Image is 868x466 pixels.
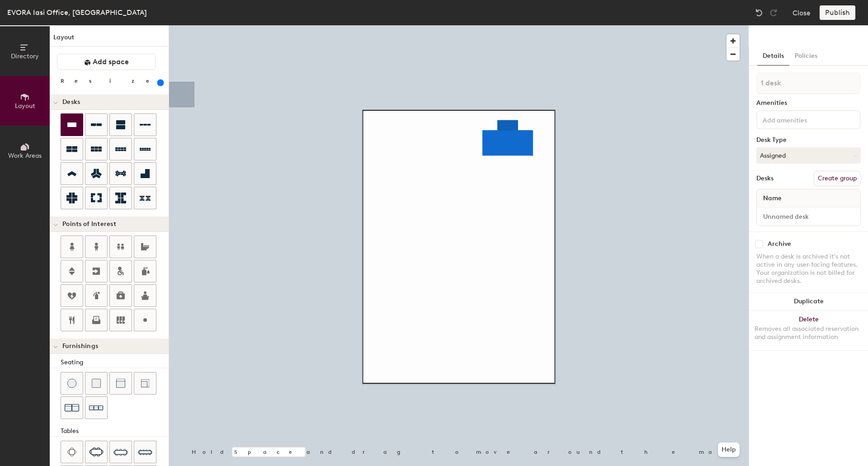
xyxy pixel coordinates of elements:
[718,442,740,457] button: Help
[769,8,778,17] img: Redo
[11,52,39,60] span: Directory
[8,152,42,160] span: Work Areas
[109,372,132,395] button: Couch (middle)
[755,325,863,341] div: Removes all associated reservation and assignment information
[57,54,156,70] button: Add space
[92,379,101,388] img: Cushion
[756,175,774,182] div: Desks
[793,5,811,20] button: Close
[62,99,80,106] span: Desks
[759,190,786,207] span: Name
[61,396,83,419] button: Couch (x2)
[749,311,868,350] button: DeleteRemoves all associated reservation and assignment information
[141,379,150,388] img: Couch (corner)
[93,57,129,66] span: Add space
[7,7,147,18] div: EVORA Iasi Office, [GEOGRAPHIC_DATA]
[85,441,108,463] button: Six seat table
[138,445,152,459] img: Ten seat table
[113,445,128,459] img: Eight seat table
[756,137,861,144] div: Desk Type
[89,401,104,415] img: Couch (x3)
[134,372,156,395] button: Couch (corner)
[768,240,791,248] div: Archive
[61,358,169,367] div: Seating
[749,292,868,311] button: Duplicate
[109,441,132,463] button: Eight seat table
[755,8,764,17] img: Undo
[757,47,789,66] button: Details
[85,396,108,419] button: Couch (x3)
[61,426,169,436] div: Tables
[814,171,861,186] button: Create group
[67,447,76,457] img: Four seat table
[761,114,842,125] input: Add amenities
[789,47,823,66] button: Policies
[116,379,125,388] img: Couch (middle)
[65,400,79,415] img: Couch (x2)
[50,33,169,47] h1: Layout
[756,99,861,107] div: Amenities
[85,372,108,395] button: Cushion
[61,372,83,395] button: Stool
[61,77,160,85] div: Resize
[15,102,35,110] span: Layout
[759,210,859,223] input: Unnamed desk
[61,441,83,463] button: Four seat table
[62,221,116,228] span: Points of Interest
[756,253,861,285] div: When a desk is archived it's not active in any user-facing features. Your organization is not bil...
[62,343,98,350] span: Furnishings
[134,441,156,463] button: Ten seat table
[67,379,76,388] img: Stool
[89,447,104,457] img: Six seat table
[756,147,861,164] button: Assigned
